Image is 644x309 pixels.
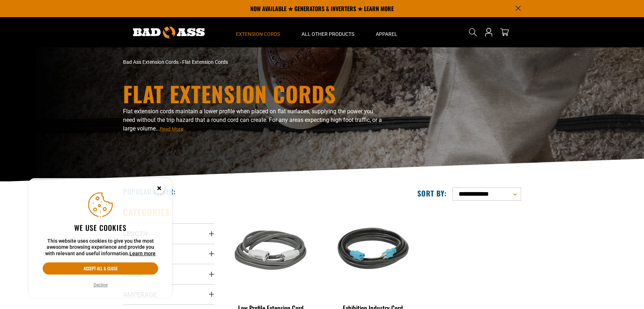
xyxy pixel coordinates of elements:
span: Flat extension cords maintain a lower profile when placed on flat surfaces, supplying the power y... [123,108,382,132]
summary: All Other Products [291,17,365,47]
span: All Other Products [302,31,354,37]
span: › [180,59,181,65]
label: Sort by: [417,189,447,198]
h2: We use cookies [43,223,158,232]
summary: Search [467,27,479,38]
aside: Cookie Consent [29,178,172,298]
span: Read More [160,126,183,132]
button: Decline [91,281,110,289]
summary: Extension Cords [225,17,291,47]
a: Bad Ass Extension Cords [123,59,179,65]
span: Flat Extension Cords [182,59,228,65]
img: grey & white [226,210,316,293]
span: Apparel [376,31,397,37]
p: This website uses cookies to give you the most awesome browsing experience and provide you with r... [43,238,158,257]
nav: breadcrumbs [123,58,385,66]
span: Extension Cords [236,31,280,37]
button: Accept all & close [43,262,158,275]
summary: Apparel [365,17,408,47]
h1: Flat Extension Cords [123,83,385,104]
a: Learn more [129,251,156,256]
img: black teal [328,210,418,293]
img: Bad Ass Extension Cords [133,27,205,38]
